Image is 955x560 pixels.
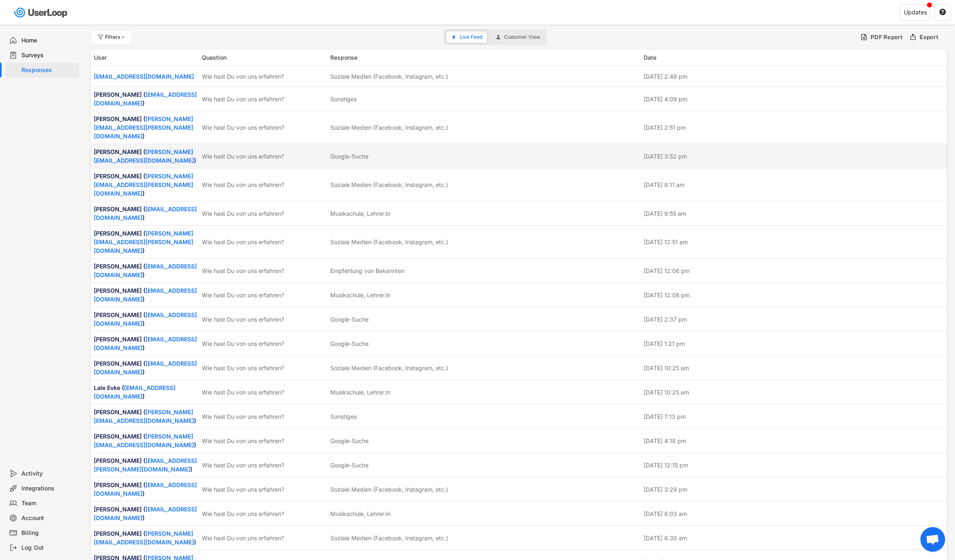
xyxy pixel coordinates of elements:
[94,115,193,140] a: [PERSON_NAME][EMAIL_ADDRESS][PERSON_NAME][DOMAIN_NAME]
[446,31,487,43] button: Live Feed
[644,339,944,348] div: [DATE] 1:21 pm
[644,266,944,275] div: [DATE] 12:08 pm
[644,388,944,397] div: [DATE] 10:25 am
[94,481,197,498] div: [PERSON_NAME] ( )
[94,229,197,255] div: [PERSON_NAME] ( )
[202,95,325,103] div: Wie hast Du von uns erfahren?
[21,66,76,74] div: Responses
[330,364,448,372] div: Soziale Medien (Facebook, Instagram, etc.)
[94,311,197,327] a: [EMAIL_ADDRESS][DOMAIN_NAME]
[94,481,197,497] a: [EMAIL_ADDRESS][DOMAIN_NAME]
[94,172,197,198] div: [PERSON_NAME] ( )
[330,339,369,348] div: Google-Suche
[21,544,76,552] div: Log Out
[94,91,197,107] a: [EMAIL_ADDRESS][DOMAIN_NAME]
[330,534,448,542] div: Soziale Medien (Facebook, Instagram, etc.)
[202,364,325,372] div: Wie hast Du von uns erfahren?
[94,147,197,165] div: [PERSON_NAME] ( )
[21,51,76,59] div: Surveys
[644,461,944,469] div: [DATE] 12:15 pm
[330,412,357,421] div: Sonstiges
[94,408,197,425] div: [PERSON_NAME] ( )
[94,457,197,473] a: [EMAIL_ADDRESS][PERSON_NAME][DOMAIN_NAME]
[202,238,325,246] div: Wie hast Du von uns erfahren?
[94,53,197,62] div: User
[939,9,946,16] button: 
[202,123,325,132] div: Wie hast Du von uns erfahren?
[202,534,325,542] div: Wie hast Du von uns erfahren?
[644,238,944,246] div: [DATE] 12:51 am
[94,205,197,222] div: [PERSON_NAME] ( )
[202,461,325,469] div: Wie hast Du von uns erfahren?
[202,180,325,189] div: Wie hast Du von uns erfahren?
[94,230,193,254] a: [PERSON_NAME][EMAIL_ADDRESS][PERSON_NAME][DOMAIN_NAME]
[644,364,944,372] div: [DATE] 10:25 am
[330,485,448,494] div: Soziale Medien (Facebook, Instagram, etc.)
[94,173,193,197] a: [PERSON_NAME][EMAIL_ADDRESS][PERSON_NAME][DOMAIN_NAME]
[94,205,197,221] a: [EMAIL_ADDRESS][DOMAIN_NAME]
[94,335,197,352] div: [PERSON_NAME] ( )
[94,359,197,376] div: [PERSON_NAME] ( )
[94,114,197,140] div: [PERSON_NAME] ( )
[644,509,944,518] div: [DATE] 8:03 am
[871,33,903,41] div: PDF Report
[904,9,927,15] div: Updates
[504,35,540,40] span: Customer View
[94,456,197,474] div: [PERSON_NAME] ( )
[94,310,197,328] div: [PERSON_NAME] ( )
[644,209,944,218] div: [DATE] 9:55 am
[330,72,448,81] div: Soziale Medien (Facebook, Instagram, etc.)
[94,336,197,351] a: [EMAIL_ADDRESS][DOMAIN_NAME]
[330,95,357,103] div: Sonstiges
[330,509,390,518] div: Musikschule, Lehrer:in
[12,4,70,21] img: userloop-logo-01.svg
[920,527,945,552] a: Открытый чат
[21,470,76,478] div: Activity
[21,499,76,507] div: Team
[202,152,325,161] div: Wie hast Du von uns erfahren?
[94,262,197,279] div: [PERSON_NAME] ( )
[105,35,126,40] div: Filters
[644,412,944,421] div: [DATE] 7:13 pm
[94,263,197,278] a: [EMAIL_ADDRESS][DOMAIN_NAME]
[644,72,944,81] div: [DATE] 2:48 pm
[330,123,448,132] div: Soziale Medien (Facebook, Instagram, etc.)
[202,315,325,324] div: Wie hast Du von uns erfahren?
[94,384,175,400] a: [EMAIL_ADDRESS][DOMAIN_NAME]
[94,383,197,401] div: Lale Evke ( )
[644,291,944,299] div: [DATE] 12:08 pm
[644,53,944,62] div: Date
[202,436,325,445] div: Wie hast Du von uns erfahren?
[94,505,197,522] div: [PERSON_NAME] ( )
[330,53,639,62] div: Response
[644,534,944,542] div: [DATE] 8:30 am
[644,315,944,324] div: [DATE] 2:37 pm
[491,31,545,43] button: Customer View
[21,485,76,492] div: Integrations
[202,485,325,494] div: Wie hast Du von uns erfahren?
[330,436,369,445] div: Google-Suche
[21,529,76,537] div: Billing
[202,339,325,348] div: Wie hast Du von uns erfahren?
[644,436,944,445] div: [DATE] 4:18 pm
[644,152,944,161] div: [DATE] 3:52 pm
[202,291,325,299] div: Wie hast Du von uns erfahren?
[330,315,369,324] div: Google-Suche
[460,35,482,40] span: Live Feed
[644,485,944,494] div: [DATE] 3:29 pm
[202,209,325,218] div: Wie hast Du von uns erfahren?
[94,360,197,376] a: [EMAIL_ADDRESS][DOMAIN_NAME]
[330,152,369,161] div: Google-Suche
[939,8,946,16] text: 
[94,529,197,546] div: [PERSON_NAME] ( )
[330,180,448,189] div: Soziale Medien (Facebook, Instagram, etc.)
[202,509,325,518] div: Wie hast Du von uns erfahren?
[202,412,325,421] div: Wie hast Du von uns erfahren?
[21,514,76,522] div: Account
[644,95,944,103] div: [DATE] 4:09 pm
[202,72,325,81] div: Wie hast Du von uns erfahren?
[330,209,390,218] div: Musikschule, Lehrer:in
[330,266,404,275] div: Empfehlung von Bekannten
[644,123,944,132] div: [DATE] 2:51 pm
[202,53,325,62] div: Question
